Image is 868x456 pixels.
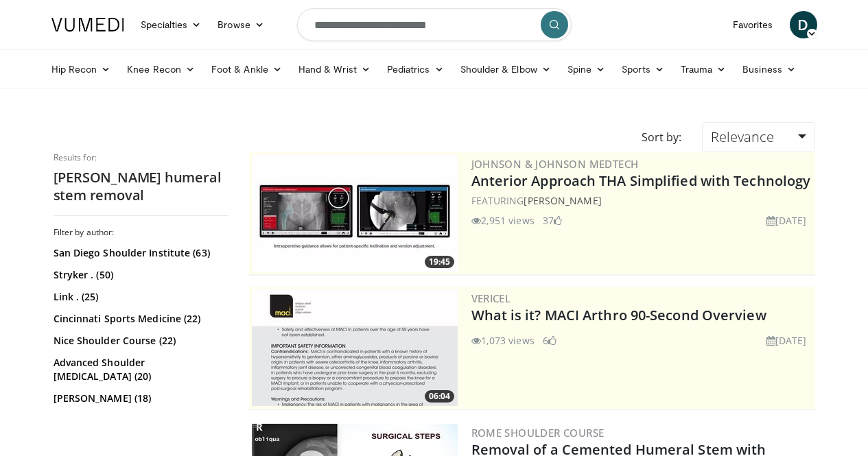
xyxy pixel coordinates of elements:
[471,193,812,208] div: FEATURING
[119,56,203,83] a: Knee Recon
[524,194,601,207] a: [PERSON_NAME]
[425,390,454,403] span: 06:04
[471,333,535,348] li: 1,073 views
[252,155,458,272] img: 06bb1c17-1231-4454-8f12-6191b0b3b81a.300x170_q85_crop-smart_upscale.jpg
[252,155,458,272] a: 19:45
[766,213,807,228] li: [DATE]
[471,171,811,190] a: Anterior Approach THA Simplified with Technology
[290,56,379,83] a: Hand & Wrist
[54,246,225,260] a: San Diego Shoulder Institute (63)
[790,11,817,38] a: D
[711,128,774,146] span: Relevance
[734,56,804,83] a: Business
[252,289,458,406] a: 06:04
[543,333,556,348] li: 6
[425,256,454,268] span: 19:45
[54,290,225,304] a: Link . (25)
[51,18,124,32] img: VuMedi Logo
[559,56,613,83] a: Spine
[54,356,225,383] a: Advanced Shoulder [MEDICAL_DATA] (20)
[471,306,766,324] a: What is it? MACI Arthro 90-Second Overview
[54,152,228,163] p: Results for:
[702,122,814,152] a: Relevance
[297,8,572,41] input: Search topics, interventions
[471,213,535,228] li: 2,951 views
[54,227,228,238] h3: Filter by author:
[471,157,639,171] a: Johnson & Johnson MedTech
[54,268,225,282] a: Stryker . (50)
[471,426,605,440] a: Rome Shoulder Course
[54,169,228,204] h2: [PERSON_NAME] humeral stem removal
[54,392,225,405] a: [PERSON_NAME] (18)
[379,56,452,83] a: Pediatrics
[766,333,807,348] li: [DATE]
[672,56,735,83] a: Trauma
[471,291,511,305] a: Vericel
[54,413,225,427] a: [PERSON_NAME] (18)
[54,334,225,348] a: Nice Shoulder Course (22)
[132,11,210,38] a: Specialties
[252,289,458,406] img: aa6cc8ed-3dbf-4b6a-8d82-4a06f68b6688.300x170_q85_crop-smart_upscale.jpg
[209,11,272,38] a: Browse
[725,11,782,38] a: Favorites
[543,213,562,228] li: 37
[452,56,559,83] a: Shoulder & Elbow
[43,56,119,83] a: Hip Recon
[203,56,290,83] a: Foot & Ankle
[54,312,225,326] a: Cincinnati Sports Medicine (22)
[613,56,672,83] a: Sports
[631,122,692,152] div: Sort by:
